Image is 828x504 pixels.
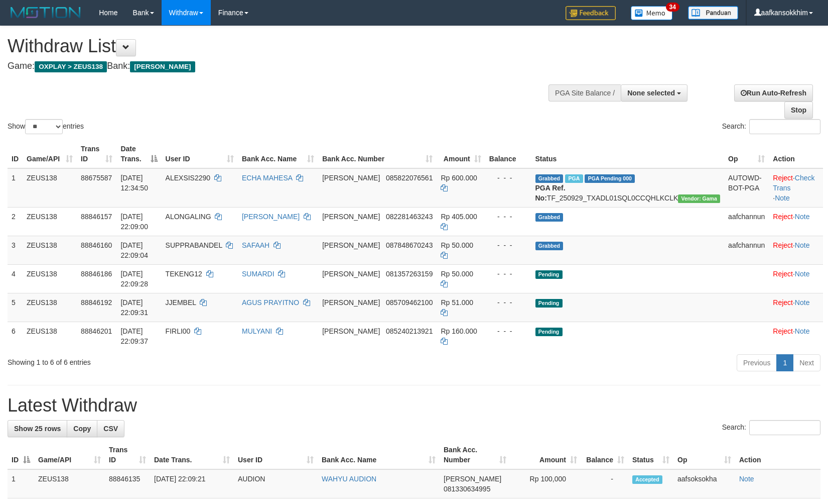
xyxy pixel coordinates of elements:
span: TEKENG12 [166,270,202,278]
div: PGA Site Balance / [548,84,621,102]
span: Copy [73,425,91,433]
select: Showentries [25,119,63,134]
a: Copy [67,420,97,437]
th: ID [8,140,23,168]
td: · [769,236,823,264]
th: Action [735,441,820,469]
div: - - - [489,173,527,183]
td: 88846135 [105,469,150,498]
td: · · [769,168,823,208]
th: Bank Acc. Name: activate to sort column ascending [238,140,318,168]
h4: Game: Bank: [8,61,542,71]
td: ZEUS138 [23,168,77,208]
span: 34 [666,3,679,12]
td: · [769,322,823,350]
th: Trans ID: activate to sort column ascending [105,441,150,469]
span: Grabbed [535,213,564,222]
span: [DATE] 22:09:37 [120,327,148,345]
th: Status: activate to sort column ascending [628,441,673,469]
span: Pending [535,299,563,308]
th: User ID: activate to sort column ascending [234,441,318,469]
span: Show 25 rows [14,425,61,433]
span: Rp 600.000 [441,174,477,182]
th: Game/API: activate to sort column ascending [23,140,77,168]
a: Stop [784,102,813,119]
span: [PERSON_NAME] [322,298,380,307]
th: Amount: activate to sort column ascending [437,140,485,168]
th: Status [531,140,725,168]
th: Date Trans.: activate to sort column ascending [150,441,234,469]
span: Rp 51.000 [441,298,473,307]
img: Button%20Memo.svg [631,6,673,20]
span: [DATE] 22:09:04 [120,241,148,259]
th: Trans ID: activate to sort column ascending [77,140,116,168]
td: · [769,293,823,322]
a: SUMARDI [242,270,274,278]
span: Grabbed [535,242,564,250]
span: ALONGALING [166,213,211,221]
td: ZEUS138 [23,264,77,293]
a: Reject [773,270,793,278]
a: Reject [773,174,793,182]
span: [PERSON_NAME] [322,213,380,221]
td: [DATE] 22:09:21 [150,469,234,498]
div: - - - [489,212,527,222]
a: Note [775,194,790,202]
a: CSV [97,420,124,437]
a: Note [739,475,754,483]
a: [PERSON_NAME] [242,213,300,221]
a: 1 [776,354,793,371]
div: - - - [489,326,527,336]
span: Copy 081357263159 to clipboard [386,270,433,278]
td: ZEUS138 [23,322,77,350]
a: Note [795,298,810,307]
td: AUDION [234,469,318,498]
span: [DATE] 22:09:31 [120,298,148,317]
span: Marked by aafpengsreynich [565,174,583,183]
td: 1 [8,469,34,498]
button: None selected [621,84,687,102]
input: Search: [749,420,820,435]
td: aafsoksokha [673,469,735,498]
span: PGA Pending [585,174,635,183]
span: 88846186 [81,270,112,278]
div: - - - [489,269,527,279]
span: Copy 085822076561 to clipboard [386,174,433,182]
a: Show 25 rows [8,420,67,437]
span: [DATE] 22:09:00 [120,213,148,231]
span: Copy 085709462100 to clipboard [386,298,433,307]
span: ALEXSIS2290 [166,174,211,182]
span: Copy 081330634995 to clipboard [444,485,490,493]
b: PGA Ref. No: [535,184,566,202]
a: Note [795,241,810,249]
a: Reject [773,241,793,249]
a: SAFAAH [242,241,269,249]
div: - - - [489,297,527,308]
span: 88846160 [81,241,112,249]
td: Rp 100,000 [510,469,581,498]
span: 88846192 [81,298,112,307]
span: Rp 50.000 [441,270,473,278]
span: [DATE] 22:09:28 [120,270,148,288]
span: Accepted [632,475,662,484]
td: · [769,264,823,293]
td: ZEUS138 [34,469,105,498]
td: aafchannun [724,236,769,264]
td: aafchannun [724,207,769,236]
th: Op: activate to sort column ascending [673,441,735,469]
span: Rp 50.000 [441,241,473,249]
a: Reject [773,298,793,307]
th: Action [769,140,823,168]
a: Run Auto-Refresh [734,84,813,102]
a: Check Trans [773,174,814,192]
span: FIRLI00 [166,327,191,335]
div: - - - [489,240,527,250]
td: 4 [8,264,23,293]
td: ZEUS138 [23,293,77,322]
input: Search: [749,119,820,134]
th: Amount: activate to sort column ascending [510,441,581,469]
label: Show entries [8,119,84,134]
th: Balance [485,140,531,168]
span: 88675587 [81,174,112,182]
th: Bank Acc. Number: activate to sort column ascending [318,140,437,168]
